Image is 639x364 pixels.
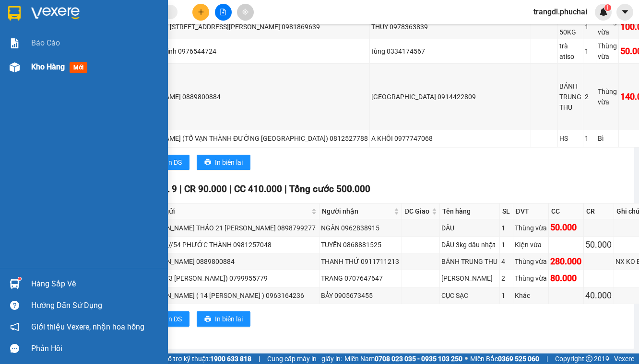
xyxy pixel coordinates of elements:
[197,311,250,327] button: printerIn biên lai
[10,38,20,48] img: solution-icon
[143,273,318,284] div: XUÂN (73 [PERSON_NAME]) 0799955779
[130,46,368,57] div: duyên // mê linh 0976544724
[559,16,581,37] div: HỒNG 50KG
[585,133,594,144] div: 1
[70,62,87,73] span: mới
[289,183,370,194] span: Tổng cước 500.000
[500,204,513,219] th: SL
[322,206,392,216] span: Người nhận
[8,8,106,31] div: VP [GEOGRAPHIC_DATA]
[606,4,609,11] span: 1
[31,341,161,356] div: Phản hồi
[31,277,161,291] div: Hàng sắp về
[550,221,582,234] div: 50.000
[585,46,594,57] div: 1
[585,238,612,251] div: 50.000
[10,279,20,289] img: warehouse-icon
[210,355,251,363] strong: 1900 633 818
[220,9,226,15] span: file-add
[215,4,232,21] button: file-add
[621,8,629,16] span: caret-down
[371,91,529,102] div: [GEOGRAPHIC_DATA] 0914422809
[204,316,211,323] span: printer
[184,183,227,194] span: CR 90.000
[585,22,594,32] div: 1
[559,133,581,144] div: HS
[267,353,342,364] span: Cung cấp máy in - giấy in:
[31,37,60,49] span: Báo cáo
[404,206,430,216] span: ĐC Giao
[441,290,498,301] div: CỤC SẠC
[375,355,462,363] strong: 0708 023 035 - 0935 103 250
[284,183,287,194] span: |
[8,6,21,21] img: logo-vxr
[148,155,189,170] button: printerIn DS
[148,311,189,327] button: printerIn DS
[130,22,368,32] div: KHÁNH HẼM [STREET_ADDRESS][PERSON_NAME] 0981869639
[598,16,617,37] div: Thùng vừa
[31,62,65,71] span: Kho hàng
[550,255,582,268] div: 280.000
[371,46,529,57] div: tùng 0334174567
[31,298,161,313] div: Hướng dẫn sử dụng
[344,353,462,364] span: Miền Nam
[321,290,400,301] div: BẢY 0905673455
[179,183,182,194] span: |
[526,6,595,18] span: trangdl.phuchai
[22,68,40,84] span: BX
[441,239,498,250] div: DÂU 3kg dâu nhật
[112,9,135,19] span: Nhận:
[242,9,248,15] span: aim
[515,239,547,250] div: Kiện vừa
[604,4,611,11] sup: 1
[159,183,177,194] span: SL 9
[198,9,204,15] span: plus
[599,8,608,16] img: icon-new-feature
[546,353,548,364] span: |
[215,157,243,168] span: In biên lai
[112,43,189,56] div: 0905673455
[501,256,511,267] div: 4
[515,273,547,284] div: Thùng vừa
[10,301,19,310] span: question-circle
[321,256,400,267] div: THANH THỨ 0911711213
[501,273,511,284] div: 2
[585,91,594,102] div: 2
[8,54,106,68] div: 0963164236
[515,223,547,233] div: Thùng vừa
[31,321,144,333] span: Giới thiệu Vexere, nhận hoa hồng
[143,239,318,250] div: ANH TÀI//54 PHƯỚC THÀNH 0981257048
[321,223,400,233] div: NGÂN 0962838915
[18,277,21,280] sup: 1
[321,239,400,250] div: TUYỀN 0868881525
[441,223,498,233] div: DÂU
[501,290,511,301] div: 1
[441,256,498,267] div: BÁNH TRUNG THU
[465,357,468,361] span: ⚪️
[166,157,182,168] span: In DS
[112,31,189,43] div: BẢY
[550,272,582,285] div: 80.000
[470,353,539,364] span: Miền Bắc
[143,223,318,233] div: [PERSON_NAME] THẢO 21 [PERSON_NAME] 0898799277
[197,155,250,170] button: printerIn biên lai
[192,4,209,21] button: plus
[498,355,539,363] strong: 0369 525 060
[616,4,633,21] button: caret-down
[549,204,584,219] th: CC
[371,133,529,144] div: A KHÔI 0977747068
[515,290,547,301] div: Khác
[321,273,400,284] div: TRANG 0707647647
[144,206,309,216] span: Người gửi
[112,8,189,31] div: BX Phía Bắc BMT
[371,22,529,32] div: THÚY 0978363839
[584,204,614,219] th: CR
[586,355,592,362] span: copyright
[259,353,260,364] span: |
[130,133,368,144] div: [PERSON_NAME] (TỔ VẠN THÀNH ĐƯỜNG [GEOGRAPHIC_DATA]) 0812527788
[559,81,581,113] div: BÁNH TRUNG THU
[598,133,617,144] div: Bì
[10,62,20,72] img: warehouse-icon
[237,4,254,21] button: aim
[8,31,106,54] div: [PERSON_NAME] ( 14 [PERSON_NAME] )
